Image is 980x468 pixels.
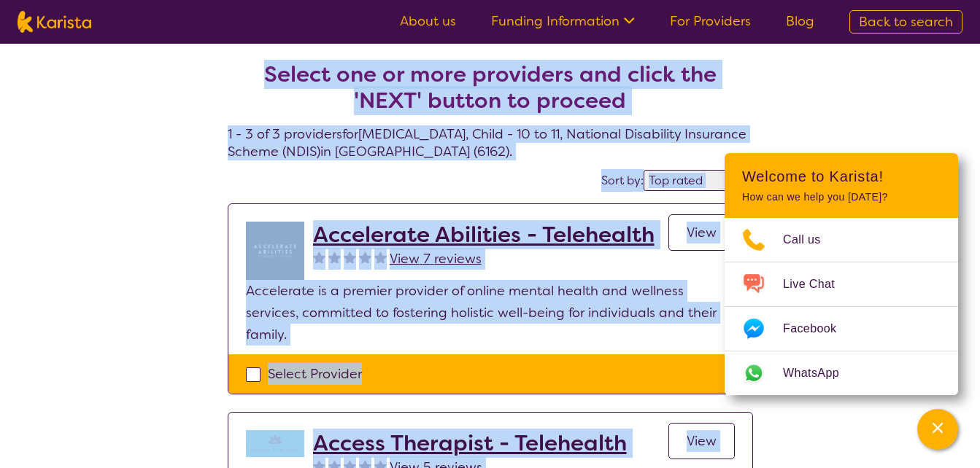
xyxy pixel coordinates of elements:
span: Back to search [859,13,953,31]
p: Accelerate is a premier provider of online mental health and wellness services, committed to fost... [246,280,735,346]
a: Web link opens in a new tab. [725,351,958,395]
img: byb1jkvtmcu0ftjdkjvo.png [246,222,304,280]
a: Funding Information [491,12,635,30]
a: Blog [786,12,814,30]
img: fullstar [359,251,371,263]
img: fullstar [344,251,356,263]
a: Back to search [849,10,962,34]
a: Access Therapist - Telehealth [313,430,627,456]
img: fullstar [328,251,341,263]
a: View 7 reviews [390,248,482,270]
a: Accelerate Abilities - Telehealth [313,222,655,248]
p: How can we help you [DATE]? [742,191,941,203]
button: Channel Menu [917,409,958,450]
a: View [668,214,735,251]
span: Call us [783,229,838,251]
img: Karista logo [18,11,91,33]
ul: Choose channel [725,218,958,395]
span: View 7 reviews [390,250,482,268]
span: WhatsApp [783,362,857,384]
img: fullstar [313,251,325,263]
span: View [687,432,717,450]
a: For Providers [670,12,751,30]
img: fullstar [374,251,387,263]
span: View [687,224,717,241]
a: View [668,423,735,459]
h2: Select one or more providers and click the 'NEXT' button to proceed [245,61,736,114]
a: About us [400,12,456,30]
span: Live Chat [783,273,852,295]
div: Channel Menu [725,153,958,395]
h2: Welcome to Karista! [742,168,941,185]
span: Facebook [783,318,854,340]
label: Sort by: [601,173,644,188]
h4: 1 - 3 of 3 providers for [MEDICAL_DATA] , Child - 10 to 11 , National Disability Insurance Scheme... [228,26,753,160]
img: hzy3j6chfzohyvwdpojv.png [246,430,304,457]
